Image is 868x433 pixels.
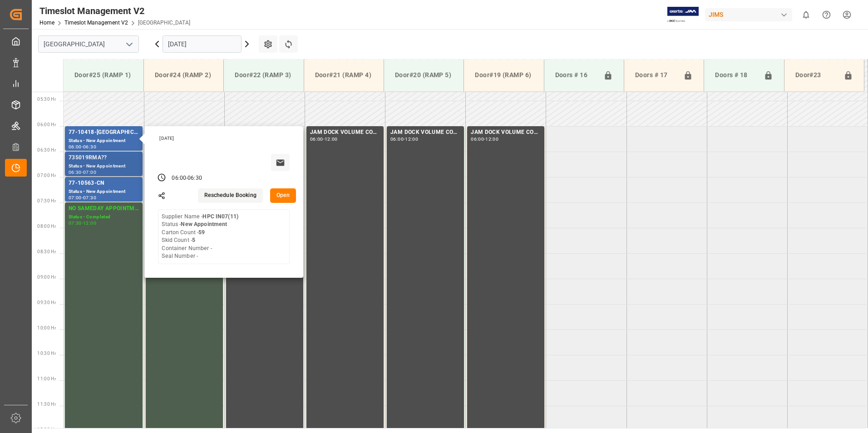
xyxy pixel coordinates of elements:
[711,67,759,84] div: Doors # 18
[705,6,796,23] button: JIMS
[82,221,83,225] div: -
[471,128,541,137] div: JAM DOCK VOLUME CONTROL
[69,137,139,145] div: Status - New Appointment
[310,137,323,141] div: 06:00
[64,20,128,26] a: Timeslot Management V2
[69,162,139,170] div: Status - New Appointment
[187,174,202,182] div: 06:30
[122,37,136,51] button: open menu
[69,213,139,221] div: Status - Completed
[471,67,536,84] div: Door#19 (RAMP 6)
[471,137,484,141] div: 06:00
[69,153,139,162] div: 735019RMA??
[325,137,338,141] div: 12:00
[39,4,190,18] div: Timeslot Management V2
[198,229,205,236] b: 59
[202,213,238,220] b: HPC IN07(11)
[162,213,238,261] div: Supplier Name - Status - Carton Count - Skid Count - Container Number - Seal Number -
[82,170,83,174] div: -
[82,196,83,200] div: -
[38,35,139,53] input: Type to search/select
[83,221,96,225] div: 12:00
[69,188,139,196] div: Status - New Appointment
[310,128,380,137] div: JAM DOCK VOLUME CONTROL
[69,179,139,188] div: 77-10563-CN
[198,188,263,203] button: Reschedule Booking
[796,5,816,25] button: show 0 new notifications
[391,67,456,84] div: Door#20 (RAMP 5)
[37,351,56,356] span: 10:30 Hr
[485,137,498,141] div: 12:00
[405,137,418,141] div: 12:00
[484,137,485,141] div: -
[667,7,699,23] img: Exertis%20JAM%20-%20Email%20Logo.jpg_1722504956.jpg
[552,67,600,84] div: Doors # 16
[37,275,56,280] span: 09:00 Hr
[816,5,837,25] button: Help Center
[83,170,96,174] div: 07:00
[705,8,792,21] div: JIMS
[71,67,136,84] div: Door#25 (RAMP 1)
[631,67,680,84] div: Doors # 17
[390,128,460,137] div: JAM DOCK VOLUME CONTROL
[37,198,56,203] span: 07:30 Hr
[37,300,56,305] span: 09:30 Hr
[37,122,56,127] span: 06:00 Hr
[69,204,139,213] div: NO SAMEDAY APPOINTMENT
[37,402,56,407] span: 11:30 Hr
[186,174,187,182] div: -
[323,137,325,141] div: -
[37,148,56,153] span: 06:30 Hr
[192,237,195,243] b: 5
[181,221,227,227] b: New Appointment
[83,196,96,200] div: 07:30
[69,170,82,174] div: 06:30
[270,188,296,203] button: Open
[69,221,82,225] div: 07:30
[37,224,56,229] span: 08:00 Hr
[37,97,56,102] span: 05:30 Hr
[172,174,186,182] div: 06:00
[37,325,56,330] span: 10:00 Hr
[37,427,56,432] span: 12:00 Hr
[311,67,376,84] div: Door#21 (RAMP 4)
[69,145,82,149] div: 06:00
[792,67,840,84] div: Door#23
[163,35,242,53] input: DD.MM.YYYY
[404,137,405,141] div: -
[156,135,293,142] div: [DATE]
[37,249,56,254] span: 08:30 Hr
[82,145,83,149] div: -
[231,67,296,84] div: Door#22 (RAMP 3)
[37,173,56,178] span: 07:00 Hr
[69,196,82,200] div: 07:00
[83,145,96,149] div: 06:30
[39,20,54,26] a: Home
[69,128,139,137] div: 77-10418-[GEOGRAPHIC_DATA](IN07/11 lines)
[37,376,56,381] span: 11:00 Hr
[390,137,404,141] div: 06:00
[151,67,216,84] div: Door#24 (RAMP 2)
